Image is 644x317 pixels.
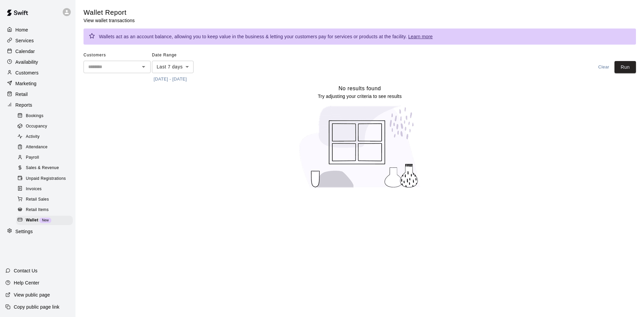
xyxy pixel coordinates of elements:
[5,57,70,67] a: Availability
[5,78,70,89] a: Marketing
[5,25,70,35] a: Home
[15,102,32,108] p: Reports
[16,163,73,173] div: Sales & Revenue
[15,59,38,65] p: Availability
[99,31,433,43] div: Wallets act as an account balance, allowing you to keep value in the business & letting your cust...
[16,205,73,215] div: Retail Items
[15,27,28,33] p: Home
[16,194,75,205] a: Retail Sales
[15,37,34,44] p: Services
[26,154,39,161] span: Payroll
[39,218,51,222] span: New
[16,132,73,142] div: Activity
[26,134,40,140] span: Activity
[16,153,73,162] div: Payroll
[15,80,37,87] p: Marketing
[16,142,75,153] a: Attendance
[16,122,73,131] div: Occupancy
[15,91,28,98] p: Retail
[84,50,151,61] span: Customers
[14,279,39,286] p: Help Center
[16,163,75,173] a: Sales & Revenue
[26,123,47,130] span: Occupancy
[408,34,433,39] a: Learn more
[152,50,211,61] span: Date Range
[16,143,73,152] div: Attendance
[15,48,35,55] p: Calendar
[16,195,73,204] div: Retail Sales
[5,89,70,99] a: Retail
[5,46,70,56] a: Calendar
[16,153,75,163] a: Payroll
[14,304,59,310] p: Copy public page link
[84,17,135,24] p: View wallet transactions
[16,215,75,225] a: WalletNew
[152,74,189,85] button: [DATE] - [DATE]
[84,8,135,17] h5: Wallet Report
[16,132,75,142] a: Activity
[5,100,70,110] a: Reports
[5,68,70,78] a: Customers
[16,173,75,184] a: Unpaid Registrations
[16,111,75,121] a: Bookings
[26,186,42,193] span: Invoices
[26,113,44,119] span: Bookings
[26,165,59,171] span: Sales & Revenue
[26,196,49,203] span: Retail Sales
[16,184,75,194] a: Invoices
[614,61,636,73] button: Run
[14,292,50,298] p: View public page
[16,111,73,121] div: Bookings
[139,62,148,71] button: Open
[26,144,48,151] span: Attendance
[15,69,39,76] p: Customers
[26,207,49,213] span: Retail Items
[593,61,614,73] button: Clear
[5,226,70,236] a: Settings
[293,100,427,194] img: No results found
[338,84,381,93] h6: No results found
[14,267,38,274] p: Contact Us
[15,228,33,235] p: Settings
[16,121,75,131] a: Occupancy
[16,205,75,215] a: Retail Items
[16,174,73,183] div: Unpaid Registrations
[26,217,38,224] span: Wallet
[16,216,73,225] div: WalletNew
[5,36,70,46] a: Services
[318,93,401,100] p: Try adjusting your criteria to see results
[26,175,66,182] span: Unpaid Registrations
[152,61,194,73] div: Last 7 days
[16,184,73,194] div: Invoices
